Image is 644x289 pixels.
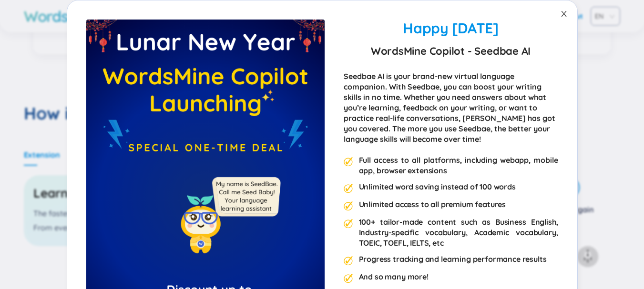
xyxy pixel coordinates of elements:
div: Full access to all platforms, including webapp, mobile app, browser extensions [359,155,558,176]
div: Unlimited word saving instead of 100 words [359,181,516,193]
span: Happy [DATE] [403,19,498,37]
button: Close [551,0,577,27]
strong: WordsMine Copilot - Seedbae AI [371,42,531,60]
span: close [560,10,568,18]
div: Seedbae AI is your brand-new virtual language companion. With Seedbae, you can boost your writing... [344,71,558,144]
div: 100+ tailor-made content such as Business English, Industry-specific vocabulary, Academic vocabul... [359,217,558,248]
div: And so many more! [359,271,429,283]
img: premium [344,219,353,229]
img: premium [344,274,353,283]
div: Progress tracking and learning performance results [359,254,547,266]
img: premium [344,184,353,193]
img: premium [344,201,353,211]
img: premium [344,157,353,167]
div: Unlimited access to all premium features [359,199,506,211]
img: premium [344,256,353,266]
